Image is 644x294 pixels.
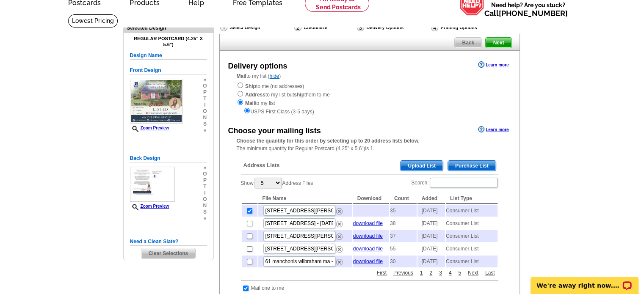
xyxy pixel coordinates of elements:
[130,238,207,246] h5: Need a Clean Slate?
[357,24,364,31] img: Delivery Options
[203,177,207,184] span: p
[336,208,343,214] img: delete.png
[203,184,207,190] span: t
[336,246,343,253] img: delete.png
[220,137,520,152] div: The minimum quantity for Regular Postcard (4.25" x 5.6")is 1.
[130,36,207,47] h4: Regular Postcard (4.25" x 5.6")
[245,83,256,89] strong: Ship
[483,269,497,277] a: Last
[411,177,498,189] label: Search:
[466,269,481,277] a: Next
[245,92,265,98] strong: Address
[237,107,503,115] div: USPS First Class (3-5 days)
[446,217,498,229] td: Consumer List
[336,257,343,263] a: Remove this list
[390,256,417,267] td: 30
[454,37,482,48] a: Back
[203,127,207,134] span: »
[203,209,207,215] span: s
[130,79,183,124] img: small-thumb.jpg
[401,161,442,171] span: Upload List
[390,230,417,242] td: 37
[446,205,498,217] td: Consumer List
[336,219,343,225] a: Remove this list
[130,66,207,74] h5: Front Design
[237,73,246,79] strong: Mail
[203,190,207,196] span: i
[203,102,207,108] span: i
[353,233,383,239] a: download file
[130,167,175,202] img: small-thumb.jpg
[130,52,207,60] h5: Design Name
[228,125,321,137] div: Choose your mailing lists
[353,193,389,204] th: Download
[203,203,207,209] span: n
[484,1,572,18] span: Need help? Are you stuck?
[203,77,207,83] span: »
[455,38,481,48] span: Back
[336,221,343,227] img: delete.png
[446,193,498,204] th: List Type
[245,100,255,106] strong: Mail
[390,205,417,217] td: 35
[241,177,313,189] label: Show Address Files
[203,108,207,115] span: o
[390,243,417,255] td: 55
[437,269,444,277] a: 3
[353,258,383,264] a: download file
[478,126,509,133] a: Learn more
[427,269,434,277] a: 2
[336,259,343,265] img: delete.png
[203,196,207,203] span: o
[336,234,343,240] img: delete.png
[417,230,445,242] td: [DATE]
[390,217,417,229] td: 38
[336,206,343,212] a: Remove this list
[228,60,287,72] div: Delivery options
[430,23,506,32] div: Printing Options
[203,83,207,89] span: o
[356,23,430,34] div: Delivery Options
[251,284,285,292] td: Mail one to me
[294,24,301,31] img: Customize
[417,243,445,255] td: [DATE]
[237,82,503,115] div: to me (no addresses) to my list but them to me to my list
[431,24,438,31] img: Printing Options & Summary
[448,161,496,171] span: Purchase List
[417,256,445,267] td: [DATE]
[130,204,169,209] a: Zoom Preview
[353,246,383,252] a: download file
[130,126,169,130] a: Zoom Preview
[219,23,293,34] div: Select Design
[203,171,207,177] span: o
[447,269,454,277] a: 4
[417,217,445,229] td: [DATE]
[294,92,304,98] strong: ship
[446,230,498,242] td: Consumer List
[203,115,207,121] span: n
[141,248,195,258] span: Clear Selections
[203,165,207,171] span: »
[430,178,498,188] input: Search:
[293,23,356,32] div: Customize
[417,193,445,204] th: Added
[499,9,568,18] a: [PHONE_NUMBER]
[418,269,425,277] a: 1
[254,178,282,188] select: ShowAddress Files
[270,73,279,79] a: hide
[243,162,280,169] span: Address Lists
[203,121,207,127] span: s
[203,215,207,222] span: »
[258,193,352,204] th: File Name
[375,269,389,277] a: First
[336,245,343,250] a: Remove this list
[478,61,509,68] a: Learn more
[484,9,568,18] span: Call
[203,89,207,96] span: p
[525,267,644,294] iframe: LiveChat chat widget
[353,220,383,226] a: download file
[237,138,420,144] strong: Choose the quantity for this order by selecting up to 20 address lists below.
[456,269,463,277] a: 5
